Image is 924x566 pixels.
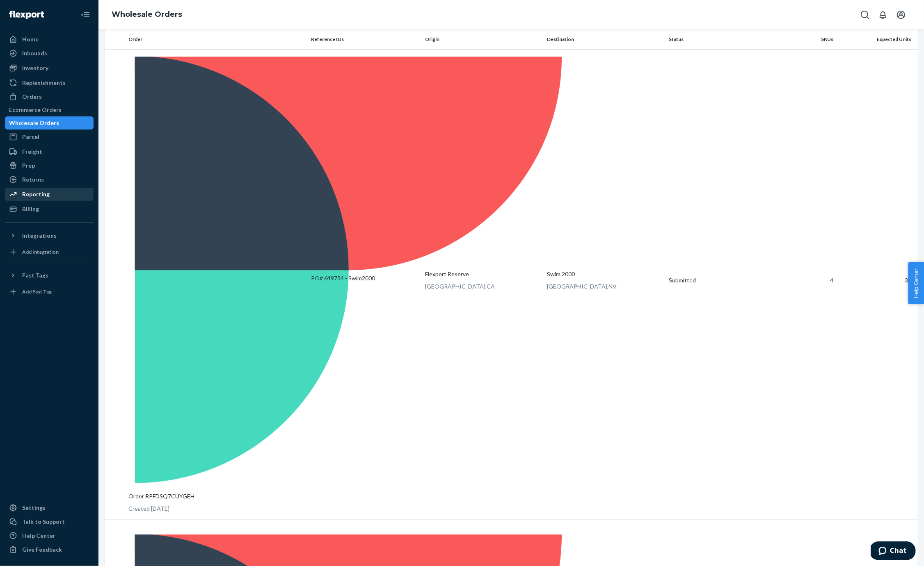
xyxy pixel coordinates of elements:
[22,148,42,156] div: Freight
[22,546,62,554] div: Give Feedback
[128,492,305,500] p: Order RPFDSQ7CUYGEH
[5,543,94,556] button: Give Feedback
[5,130,94,143] a: Parcel
[128,48,572,492] img: flexport logo
[22,49,47,57] div: Inbounds
[5,173,94,186] a: Returns
[5,103,94,116] a: Ecommerce Orders
[425,282,540,291] p: [GEOGRAPHIC_DATA] , CA
[22,79,66,87] div: Replenishments
[5,202,94,216] a: Billing
[22,133,39,141] div: Parcel
[893,7,909,23] button: Open account menu
[666,30,780,49] th: Status
[5,285,94,298] a: Add Fast Tag
[5,188,94,201] a: Reporting
[22,288,52,295] div: Add Fast Tag
[780,41,837,519] td: 4
[669,276,776,284] div: Submitted
[5,529,94,542] a: Help Center
[22,205,39,213] div: Billing
[5,501,94,514] a: Settings
[311,274,419,282] p: PO# 649754 - Swim2000
[422,30,544,49] th: Origin
[875,7,891,23] button: Open notifications
[857,7,873,23] button: Open Search Box
[5,116,94,130] a: Wholesale Orders
[5,269,94,282] button: Fast Tags
[837,30,918,49] th: Expected Units
[22,190,50,198] div: Reporting
[5,33,94,46] a: Home
[22,532,55,540] div: Help Center
[5,47,94,60] a: Inbounds
[871,541,916,562] iframe: Opens a widget where you can chat to one of our agents
[547,282,662,291] p: [GEOGRAPHIC_DATA] , NV
[5,245,94,259] a: Add Integration
[5,90,94,103] a: Orders
[780,30,837,49] th: SKUs
[5,61,94,75] a: Inventory
[128,505,305,513] p: Created [DATE]
[22,64,48,72] div: Inventory
[837,41,918,519] td: 36
[308,30,422,49] th: Reference IDs
[9,106,62,114] div: Ecommerce Orders
[5,515,94,528] button: Talk to Support
[125,30,308,49] th: Order
[22,504,46,512] div: Settings
[425,270,540,278] p: Flexport Reserve
[77,7,94,23] button: Close Navigation
[5,229,94,242] button: Integrations
[22,35,39,43] div: Home
[22,248,59,255] div: Add Integration
[9,119,59,127] div: Wholesale Orders
[22,271,48,280] div: Fast Tags
[544,30,666,49] th: Destination
[5,76,94,89] a: Replenishments
[547,270,662,278] p: Swim 2000
[112,10,182,19] a: Wholesale Orders
[908,262,924,304] button: Help Center
[22,161,35,170] div: Prep
[22,232,57,240] div: Integrations
[5,145,94,158] a: Freight
[5,159,94,172] a: Prep
[22,93,42,101] div: Orders
[22,175,44,184] div: Returns
[9,11,44,19] img: Flexport logo
[22,518,65,526] div: Talk to Support
[105,3,189,27] ol: breadcrumbs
